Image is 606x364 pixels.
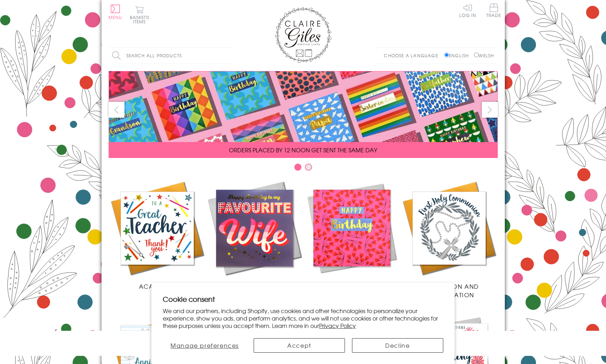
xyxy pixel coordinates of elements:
[482,102,498,118] button: next
[335,282,369,290] span: Birthdays
[305,164,312,171] button: Carousel Page 2
[303,180,400,290] a: Birthdays
[206,180,303,290] a: New Releases
[474,53,479,57] input: Welsh
[139,282,175,290] span: Academic
[130,6,149,24] button: Basket0 items
[294,164,301,171] button: Carousel Page 1 (Current Slide)
[275,7,331,63] img: Claire Giles Greetings Cards
[109,5,122,19] button: Menu
[109,163,498,174] div: Carousel Pagination
[231,282,277,290] span: New Releases
[352,338,443,353] button: Decline
[486,4,501,19] a: Trade
[229,146,377,154] span: ORDERS PLACED BY 12 NOON GET SENT THE SAME DAY
[486,4,501,17] span: Trade
[109,102,125,118] button: prev
[109,180,206,290] a: Academic
[459,4,476,17] a: Log In
[444,52,472,59] label: English
[109,14,122,20] span: Menu
[163,338,247,353] button: Manage preferences
[163,307,443,329] p: We and our partners, including Shopify, use cookies and other technologies to personalize your ex...
[419,282,479,299] span: Communion and Confirmation
[254,338,345,353] button: Accept
[225,48,232,64] input: Search
[133,14,149,25] span: 0 items
[384,52,443,59] p: Choose a language:
[163,294,443,304] h2: Cookie consent
[171,341,239,350] span: Manage preferences
[444,53,449,57] input: English
[319,321,356,330] a: Privacy Policy
[400,180,498,299] a: Communion and Confirmation
[474,52,494,59] label: Welsh
[109,48,232,64] input: Search all products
